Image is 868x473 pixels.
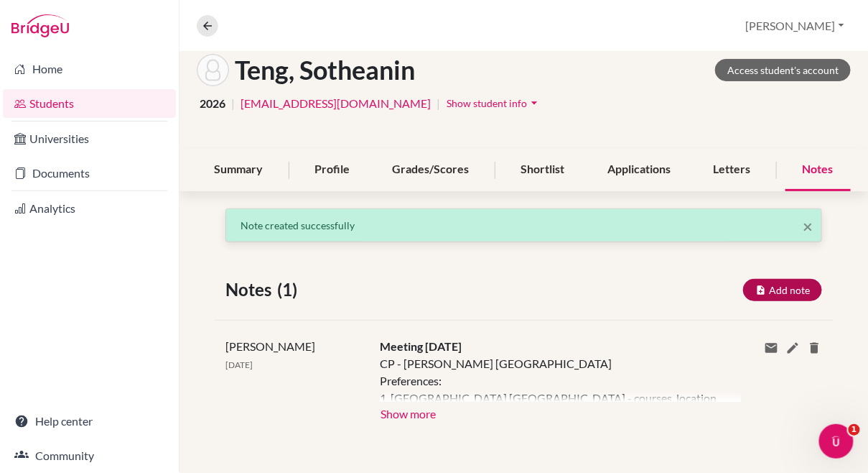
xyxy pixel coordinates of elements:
[200,95,225,112] span: 2026
[3,55,176,83] a: Home
[277,277,303,303] span: (1)
[11,14,69,37] img: Bridge-U
[739,12,851,40] button: [PERSON_NAME]
[715,59,851,81] a: Access student's account
[225,359,253,370] span: [DATE]
[504,149,582,191] div: Shortlist
[3,124,176,153] a: Universities
[849,424,860,436] span: 1
[197,54,229,86] img: Sotheanin Teng's avatar
[803,218,813,235] button: Close
[785,149,851,191] div: Notes
[241,218,807,233] p: Note created successfully
[437,95,440,112] span: |
[803,216,813,236] span: ×
[225,277,277,303] span: Notes
[241,95,431,112] a: [EMAIL_ADDRESS][DOMAIN_NAME]
[235,55,415,86] h1: Teng, Sotheanin
[3,159,176,188] a: Documents
[527,96,541,110] i: arrow_drop_down
[819,424,854,459] iframe: Intercom live chat
[380,339,462,353] span: Meeting [DATE]
[3,194,176,223] a: Analytics
[696,149,768,191] div: Letters
[380,355,719,402] div: CP - [PERSON_NAME] [GEOGRAPHIC_DATA] Preferences: 1. [GEOGRAPHIC_DATA] [GEOGRAPHIC_DATA] - course...
[743,279,822,301] button: Add note
[297,149,367,191] div: Profile
[375,149,487,191] div: Grades/Scores
[380,402,437,423] button: Show more
[3,407,176,436] a: Help center
[225,339,315,353] span: [PERSON_NAME]
[446,92,542,114] button: Show student infoarrow_drop_down
[3,89,176,118] a: Students
[197,149,280,191] div: Summary
[447,97,527,109] span: Show student info
[3,441,176,470] a: Community
[231,95,235,112] span: |
[590,149,688,191] div: Applications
